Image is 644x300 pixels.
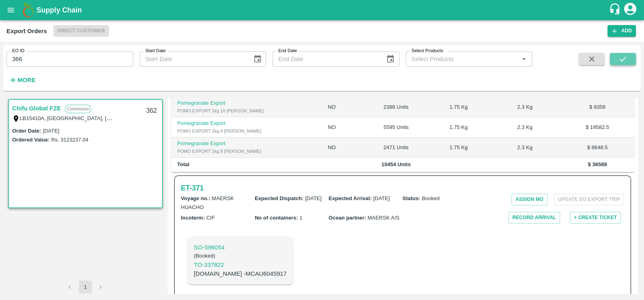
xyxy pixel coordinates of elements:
div: POMO EXPORT 2kg 10 [PERSON_NAME] [177,107,315,114]
span: MAERSK A/S [367,215,399,221]
a: ET-371 [181,182,204,194]
button: Choose date [250,51,265,67]
div: POMO EXPORT 2kg 9 [PERSON_NAME] [177,127,315,135]
a: Supply Chain [36,4,609,16]
button: page 1 [79,281,92,294]
label: End Date [278,48,297,54]
td: NO [321,117,364,137]
button: Open [519,54,529,64]
input: End Date [273,51,380,67]
p: Commission [65,105,91,113]
td: 1.75 Kg [428,117,489,137]
span: 1 [299,215,302,221]
label: Start Date [145,48,166,54]
b: 10454 Units [382,161,411,167]
h6: ( Booked ) [194,252,287,260]
p: Pomegranate Export [177,120,315,127]
b: Expected Dispatch : [255,195,304,201]
label: Ordered Value: [12,137,49,143]
td: $ 8648.5 [561,137,634,158]
div: POMO EXPORT 2kg 8 [PERSON_NAME] [177,148,315,155]
td: 2.3 Kg [489,117,561,137]
b: Ocean partner : [328,215,366,221]
button: Record Arrival [508,212,560,224]
p: Pomegranate Export [177,99,315,107]
button: + Create Ticket [570,212,621,224]
label: Rs. 3123237.04 [51,137,88,143]
a: SO-596054 [194,243,287,252]
label: EO ID [12,48,24,54]
button: More [6,73,38,87]
div: Export Orders [6,26,47,36]
label: Order Date : [12,128,41,134]
h6: ET- 371 [181,182,204,194]
p: [DOMAIN_NAME] - MCAU6045917 [194,269,287,278]
b: Incoterm : [181,215,205,221]
b: Total [177,161,190,167]
span: Booked [422,195,439,201]
p: SO- 596054 [194,243,287,252]
span: [DATE] [373,195,390,201]
span: MAERSK HUACHO [181,195,234,210]
td: 5595 Units [364,117,428,137]
button: Add [608,25,636,37]
label: LB15410A, [GEOGRAPHIC_DATA], [GEOGRAPHIC_DATA], [GEOGRAPHIC_DATA], [GEOGRAPHIC_DATA] [20,115,275,121]
div: 362 [141,101,162,120]
td: $ 8358 [561,97,634,117]
b: Expected Arrival : [328,195,371,201]
img: logo [20,2,36,18]
td: 1.75 Kg [428,137,489,158]
button: Assign MO [512,194,548,205]
input: Select Products [408,54,517,64]
b: No of containers : [255,215,298,221]
td: 1.75 Kg [428,97,489,117]
button: open drawer [2,1,20,19]
input: Enter EO ID [6,51,133,67]
td: 2.3 Kg [489,97,561,117]
span: [DATE] [305,195,322,201]
span: CIF [206,215,215,221]
button: Choose date [383,51,398,67]
b: Supply Chain [36,6,82,14]
td: $ 19582.5 [561,117,634,137]
b: Status : [403,195,420,201]
label: [DATE] [43,128,60,134]
td: 2.3 Kg [489,137,561,158]
td: NO [321,97,364,117]
nav: pagination navigation [62,281,109,294]
td: 2471 Units [364,137,428,158]
b: Voyage no. : [181,195,211,201]
a: Chifu Global FZE [12,103,61,114]
input: Start Date [140,51,247,67]
div: account of current user [623,2,638,19]
td: NO [321,137,364,158]
td: 2388 Units [364,97,428,117]
div: customer-support [609,3,623,17]
p: Pomegranate Export [177,140,315,148]
label: Select Products [412,48,443,54]
a: TO-337822 [194,260,287,269]
strong: More [17,77,36,83]
b: $ 36589 [588,161,607,167]
p: TO- 337822 [194,260,287,269]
